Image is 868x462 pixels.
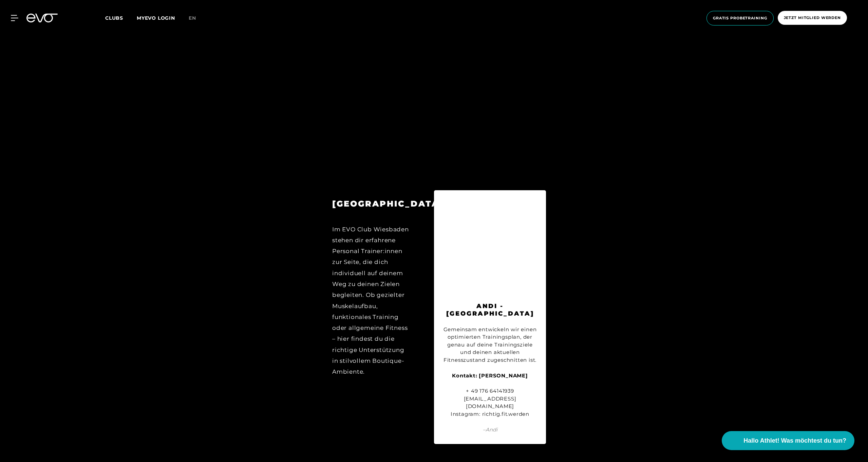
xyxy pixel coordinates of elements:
a: en [189,14,204,22]
h3: [GEOGRAPHIC_DATA] [332,199,410,209]
div: Im EVO Club Wiesbaden stehen dir erfahrene Personal Trainer:innen zur Seite, die dich individuell... [332,224,410,377]
a: Clubs [105,15,137,21]
div: + 49 176 64141939 [EMAIL_ADDRESS][DOMAIN_NAME] Instagram: richtig.fit.werden [442,372,537,418]
span: Jetzt Mitglied werden [784,15,841,21]
span: en [189,15,196,21]
span: Gratis Probetraining [713,15,767,21]
div: Gemeinsam entwickeln wir einen optimierten Trainingsplan, der genau auf deine Trainingsziele und ... [442,326,537,364]
span: – Andi [442,426,537,434]
span: Clubs [105,15,123,21]
a: MYEVO LOGIN [137,15,175,21]
span: Hallo Athlet! Was möchtest du tun? [743,436,846,445]
strong: Kontakt: [PERSON_NAME] [452,372,528,379]
h3: Andi - [GEOGRAPHIC_DATA] [442,302,537,318]
a: Gratis Probetraining [704,11,776,25]
a: Jetzt Mitglied werden [776,11,849,25]
button: Hallo Athlet! Was möchtest du tun? [722,431,854,450]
